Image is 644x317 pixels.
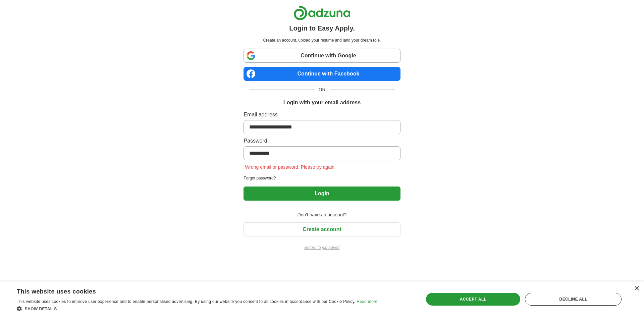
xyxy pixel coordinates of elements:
a: Read more, opens a new window [357,299,377,304]
p: Create an account, upload your resume and land your dream role. [245,37,399,43]
a: Forgot password? [244,175,400,181]
span: OR [315,86,330,93]
span: Wrong email or password. Please try again. [244,164,337,170]
a: Continue with Facebook [244,67,400,81]
div: Decline all [525,293,622,306]
a: Create account [244,226,400,232]
a: Continue with Google [244,49,400,63]
span: This website uses cookies to improve user experience and to enable personalised advertising. By u... [17,299,356,304]
label: Password [244,137,400,145]
div: Show details [17,305,377,312]
div: Close [634,286,639,291]
span: Don't have an account? [293,211,351,218]
button: Create account [244,222,400,236]
div: Accept all [426,293,521,306]
div: This website uses cookies [17,285,361,296]
img: Adzuna logo [293,5,351,20]
a: Return to job advert [244,245,400,251]
span: Show details [25,307,57,311]
h1: Login with your email address [283,99,361,107]
label: Email address [244,111,400,119]
button: Login [244,187,400,201]
h1: Login to Easy Apply. [289,23,355,33]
